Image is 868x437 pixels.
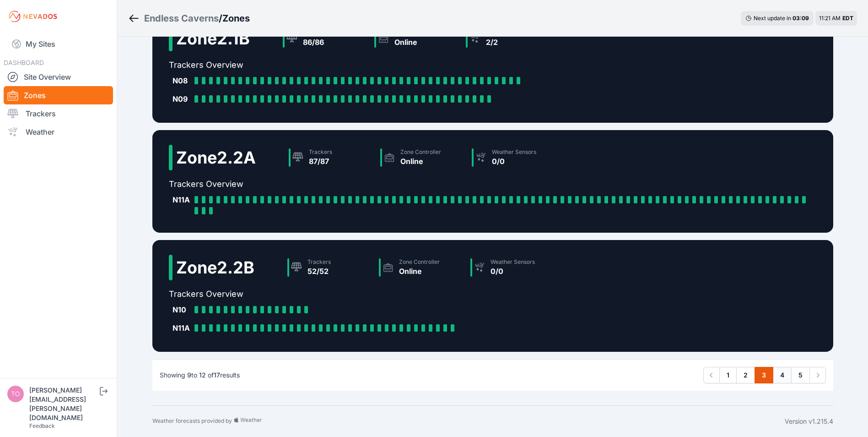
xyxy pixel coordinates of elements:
div: 0/0 [491,266,535,277]
a: 2 [736,367,755,383]
div: Online [394,37,435,48]
div: Trackers [307,258,331,266]
a: 3 [755,367,773,383]
a: Trackers52/52 [284,255,375,280]
a: Zones [4,86,113,104]
a: 5 [791,367,810,383]
div: Trackers [309,148,332,156]
div: N09 [173,93,191,104]
div: Online [400,156,441,167]
a: My Sites [4,33,113,55]
div: N08 [173,75,191,86]
p: Showing to of results [160,371,240,380]
span: Next update in [754,15,791,22]
h2: Trackers Overview [169,59,554,71]
div: Version v1.215.4 [785,417,833,426]
a: Weather Sensors0/0 [468,145,560,170]
a: Trackers [4,104,113,123]
span: 9 [187,371,191,379]
div: N11A [173,194,191,205]
div: 0/0 [492,156,536,167]
div: N10 [173,304,191,315]
h2: Zone 2.2B [176,258,254,277]
a: Trackers87/87 [285,145,377,170]
div: Weather Sensors [491,258,535,266]
a: Site Overview [4,68,113,86]
img: Nevados [7,9,59,24]
div: Zone Controller [400,148,441,156]
a: Weather Sensors0/0 [467,255,558,280]
span: / [219,12,222,25]
div: 87/87 [309,156,332,167]
div: 52/52 [307,266,331,277]
a: Weather [4,123,113,141]
div: Weather forecasts provided by [152,417,785,426]
img: tomasz.barcz@energix-group.com [7,386,24,402]
nav: Breadcrumb [128,6,250,30]
a: Weather Sensors2/2 [462,26,554,51]
span: DASHBOARD [4,59,44,66]
a: 4 [773,367,792,383]
div: Online [399,266,440,277]
h2: Trackers Overview [169,288,558,300]
div: N11A [173,322,191,333]
div: Zone Controller [399,258,440,266]
span: 12 [199,371,206,379]
h2: Zone 2.1B [176,29,250,48]
span: 17 [214,371,220,379]
div: [PERSON_NAME][EMAIL_ADDRESS][PERSON_NAME][DOMAIN_NAME] [29,386,98,422]
h2: Trackers Overview [169,178,817,191]
h2: Zone 2.2A [176,148,256,167]
div: 2/2 [486,37,530,48]
a: Endless Caverns [144,12,219,25]
h3: Zones [222,12,250,25]
a: Feedback [29,422,55,429]
a: 1 [719,367,737,383]
div: 86/86 [303,37,326,48]
nav: Pagination [703,367,826,383]
div: Weather Sensors [492,148,536,156]
a: Trackers86/86 [279,26,371,51]
span: 11:21 AM [819,15,841,22]
div: 03 : 09 [793,15,809,22]
span: EDT [842,15,853,22]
